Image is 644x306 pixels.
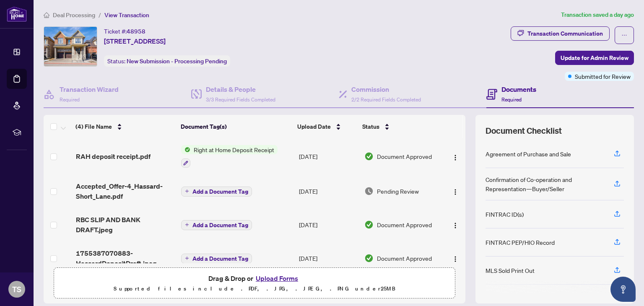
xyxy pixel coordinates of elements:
[181,187,252,197] button: Add a Document Tag
[364,254,374,263] img: Document Status
[449,218,462,231] button: Logo
[364,220,374,229] img: Document Status
[181,254,252,264] button: Add a Document Tag
[362,122,379,131] span: Status
[181,186,252,197] button: Add a Document Tag
[206,84,275,94] h4: Details & People
[181,145,278,168] button: Status IconRight at Home Deposit Receipt
[181,253,252,264] button: Add a Document Tag
[181,220,252,230] button: Add a Document Tag
[511,26,610,41] button: Transaction Communication
[99,10,101,20] li: /
[501,84,536,94] h4: Documents
[190,145,278,154] span: Right at Home Deposit Receipt
[486,266,535,275] div: MLS Sold Print Out
[104,36,166,46] span: [STREET_ADDRESS]
[192,189,248,194] span: Add a Document Tag
[127,57,227,65] span: New Submission - Processing Pending
[359,115,440,138] th: Status
[351,84,421,94] h4: Commission
[104,26,145,36] div: Ticket #:
[185,256,189,260] span: plus
[296,208,361,241] td: [DATE]
[104,11,149,19] span: View Transaction
[555,51,634,65] button: Update for Admin Review
[181,145,190,154] img: Status Icon
[7,6,27,22] img: logo
[452,154,459,161] img: Logo
[44,12,49,18] span: home
[501,96,522,103] span: Required
[449,150,462,163] button: Logo
[181,219,252,230] button: Add a Document Tag
[177,115,294,138] th: Document Tag(s)
[377,187,419,196] span: Pending Review
[60,84,119,94] h4: Transaction Wizard
[253,273,301,284] button: Upload Forms
[192,256,248,262] span: Add a Document Tag
[104,55,230,67] div: Status:
[75,122,112,131] span: (4) File Name
[127,28,145,35] span: 48958
[206,96,275,103] span: 3/3 Required Fields Completed
[449,184,462,198] button: Logo
[561,10,634,20] article: Transaction saved a day ago
[296,138,361,174] td: [DATE]
[76,151,151,161] span: RAH deposit receipt.pdf
[297,122,331,131] span: Upload Date
[294,115,359,138] th: Upload Date
[59,284,450,294] p: Supported files include .PDF, .JPG, .JPEG, .PNG under 25 MB
[486,238,555,247] div: FINTRAC PEP/HIO Record
[377,254,432,263] span: Document Approved
[185,189,189,193] span: plus
[364,187,374,196] img: Document Status
[377,220,432,229] span: Document Approved
[12,283,21,295] span: TS
[486,125,562,137] span: Document Checklist
[185,223,189,227] span: plus
[621,32,627,38] span: ellipsis
[76,181,174,201] span: Accepted_Offer-4_Hassard-Short_Lane.pdf
[377,152,432,161] span: Document Approved
[610,277,636,302] button: Open asap
[575,72,631,81] span: Submitted for Review
[452,189,459,195] img: Logo
[76,248,174,268] span: 1755387070883-HassardDepositDraft.jpeg
[60,96,80,103] span: Required
[208,273,301,284] span: Drag & Drop or
[364,152,374,161] img: Document Status
[561,51,628,65] span: Update for Admin Review
[486,175,604,193] div: Confirmation of Co-operation and Representation—Buyer/Seller
[44,27,97,66] img: IMG-E12187064_1.jpg
[452,256,459,262] img: Logo
[452,222,459,229] img: Logo
[486,149,571,158] div: Agreement of Purchase and Sale
[296,174,361,208] td: [DATE]
[192,222,248,228] span: Add a Document Tag
[54,268,455,299] span: Drag & Drop orUpload FormsSupported files include .PDF, .JPG, .JPEG, .PNG under25MB
[53,11,95,19] span: Deal Processing
[351,96,421,103] span: 2/2 Required Fields Completed
[76,215,174,235] span: RBC SLIP AND BANK DRAFT.jpeg
[296,241,361,275] td: [DATE]
[486,210,524,219] div: FINTRAC ID(s)
[527,27,603,40] div: Transaction Communication
[72,115,177,138] th: (4) File Name
[449,252,462,265] button: Logo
